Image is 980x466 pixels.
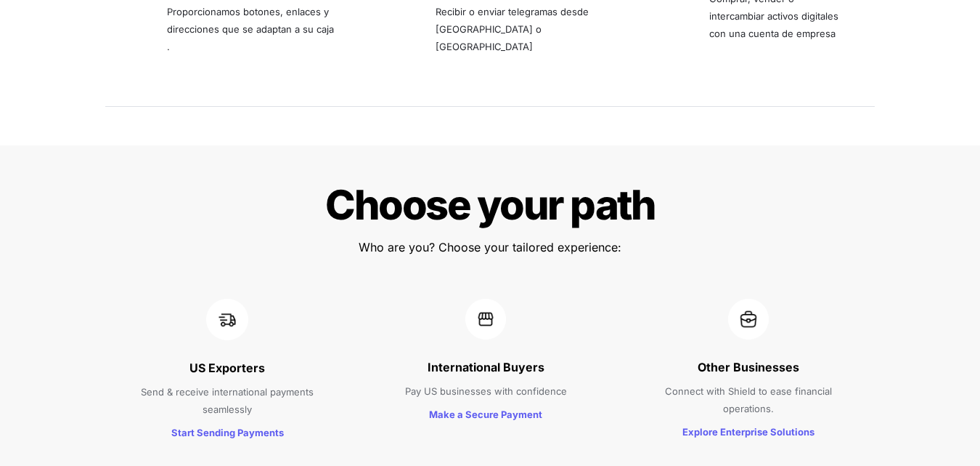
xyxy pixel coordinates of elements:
strong: US Exporters [189,361,265,375]
a: Make a Secure Payment [429,406,542,421]
span: Send & receive international payments seamlessly [141,386,317,415]
strong: Start Sending Payments [171,427,284,438]
strong: International Buyers [428,360,544,374]
span: Choose your path [325,180,655,230]
span: Proporcionamos botones, enlaces y direcciones que se adaptan a su caja . [167,6,337,52]
span: Connect with Shield to ease financial operations. [665,385,835,414]
span: Who are you? Choose your tailored experience: [359,240,621,254]
strong: Make a Secure Payment [429,409,542,420]
a: Start Sending Payments [171,425,284,439]
strong: Other Businesses [698,360,799,374]
span: Recibir o enviar telegramas desde [GEOGRAPHIC_DATA] o [GEOGRAPHIC_DATA] [436,6,592,52]
span: Pay US businesses with confidence [405,385,567,397]
strong: Explore Enterprise Solutions [682,426,814,438]
a: Explore Enterprise Solutions [682,424,814,438]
